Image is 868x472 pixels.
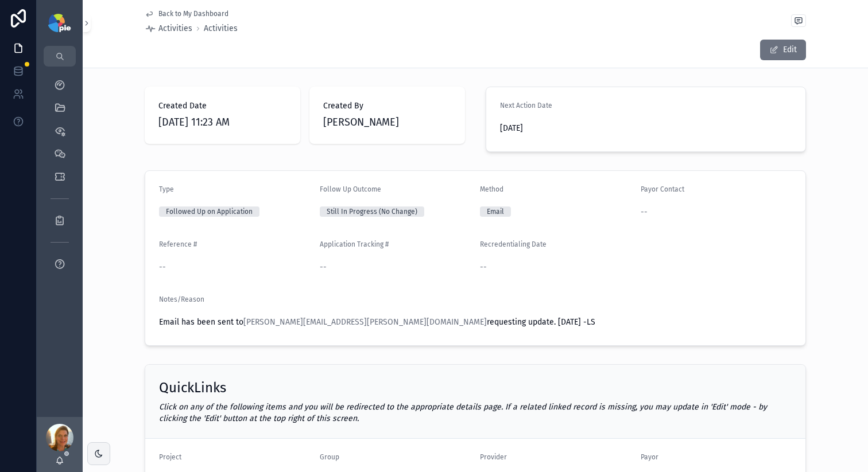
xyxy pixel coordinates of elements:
span: Email has been sent to requesting update. [DATE] -LS [159,317,595,327]
span: [DATE] [500,123,641,134]
span: Reference # [159,240,197,248]
span: Recredentialing Date [480,240,547,248]
a: Back to My Dashboard [145,9,228,18]
span: -- [480,262,487,273]
span: Created By [323,100,451,112]
div: Followed Up on Application [166,206,253,217]
span: Project [159,453,181,461]
span: Provider [480,453,507,461]
div: Still In Progress (No Change) [327,206,417,217]
span: -- [159,262,166,273]
a: Activities [145,23,192,34]
span: Back to My Dashboard [158,9,228,18]
span: Application Tracking # [320,240,389,248]
h2: QuickLinks [159,379,226,397]
span: [DATE] 11:23 AM [158,114,286,130]
span: Type [159,185,174,193]
button: Edit [760,40,806,60]
span: -- [641,206,648,218]
span: Group [320,453,339,461]
span: Activities [158,23,192,34]
span: Payor [641,453,658,461]
span: Follow Up Outcome [320,185,381,193]
span: Next Action Date [500,102,552,110]
em: Click on any of the following items and you will be redirected to the appropriate details page. I... [159,402,767,423]
a: Activities [204,23,238,34]
span: -- [320,262,327,273]
div: Email [487,206,504,217]
span: [PERSON_NAME] [323,114,399,130]
span: Method [480,185,503,193]
span: Created Date [158,100,286,112]
img: App logo [48,14,71,32]
div: scrollable content [37,67,83,289]
span: Notes/Reason [159,295,204,303]
a: [PERSON_NAME][EMAIL_ADDRESS][PERSON_NAME][DOMAIN_NAME] [243,317,487,327]
span: Payor Contact [641,185,684,193]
